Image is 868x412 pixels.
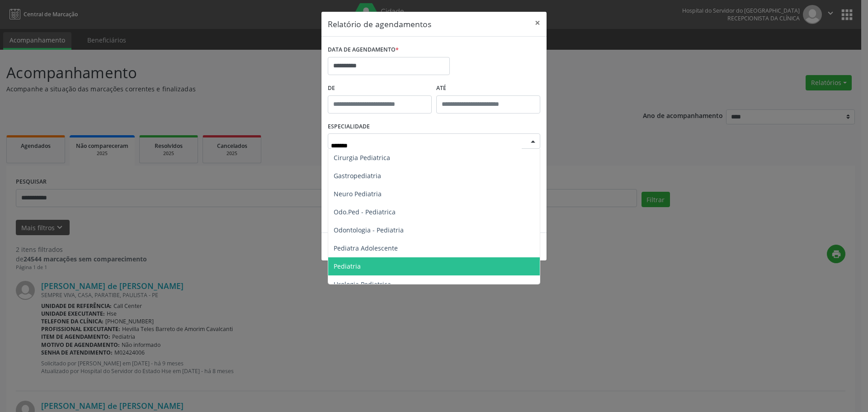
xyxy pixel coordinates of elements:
label: ATÉ [436,81,540,95]
span: Odontologia - Pediatria [334,226,404,234]
span: Urologia Pediatrica [334,280,391,289]
span: Odo.Ped - Pediatrica [334,208,396,216]
label: De [328,81,432,95]
span: Cirurgia Pediatrica [334,153,390,162]
label: DATA DE AGENDAMENTO [328,43,399,57]
button: Close [528,12,547,34]
span: Neuro Pediatria [334,189,382,198]
span: Pediatra Adolescente [334,244,398,252]
label: ESPECIALIDADE [328,120,370,134]
span: Pediatria [334,262,361,270]
span: Gastropediatria [334,171,381,180]
h5: Relatório de agendamentos [328,18,431,30]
